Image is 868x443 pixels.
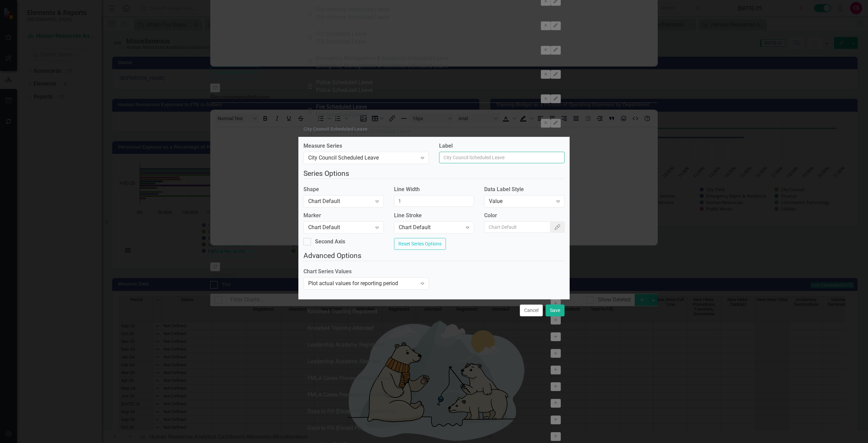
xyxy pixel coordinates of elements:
label: Marker [303,212,384,220]
input: City Council Scheduled Leave [439,152,565,163]
input: Chart Default [484,221,550,233]
label: Color [484,212,565,220]
div: Second Axis [315,238,345,246]
input: Chart Default [394,195,474,207]
label: Line Width [394,186,474,193]
legend: Series Options [303,168,565,179]
div: Value [489,197,552,205]
button: Cancel [520,304,543,316]
div: City Council Scheduled Leave [308,154,417,162]
label: Line Stroke [394,212,474,220]
label: Label [439,142,565,150]
button: Save [546,304,565,316]
legend: Advanced Options [303,251,565,261]
div: Chart Default [308,223,372,231]
label: Shape [303,186,384,193]
label: Data Label Style [484,186,565,193]
label: Measure Series [303,142,429,150]
label: Chart Series Values [303,268,429,276]
div: Chart Default [399,223,462,231]
button: Reset Series Options [394,238,446,250]
div: Chart Default [308,197,372,205]
div: Plot actual values for reporting period [308,280,417,288]
div: City Council Scheduled Leave [303,127,368,132]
